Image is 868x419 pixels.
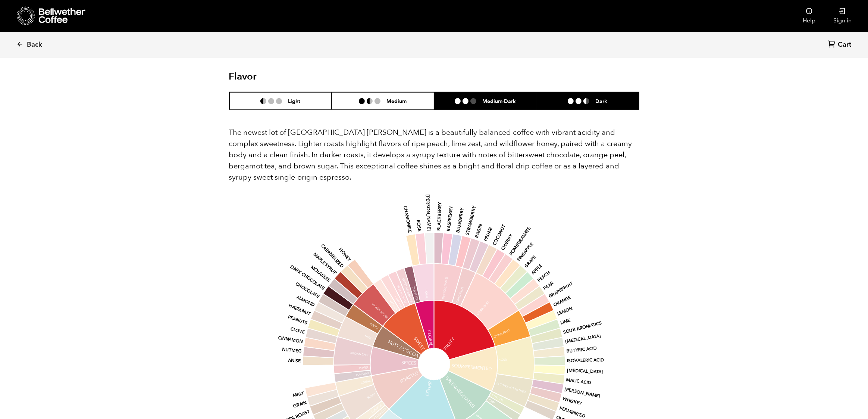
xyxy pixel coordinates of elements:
h6: Medium [386,98,407,104]
a: Cart [828,40,853,50]
h6: Medium-Dark [482,98,516,104]
span: Back [27,40,42,49]
h6: Dark [595,98,607,104]
span: Cart [838,40,851,49]
p: The newest lot of [GEOGRAPHIC_DATA] [PERSON_NAME] is a beautifully balanced coffee with vibrant a... [229,127,639,183]
h6: Light [288,98,300,104]
h2: Flavor [229,71,366,83]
